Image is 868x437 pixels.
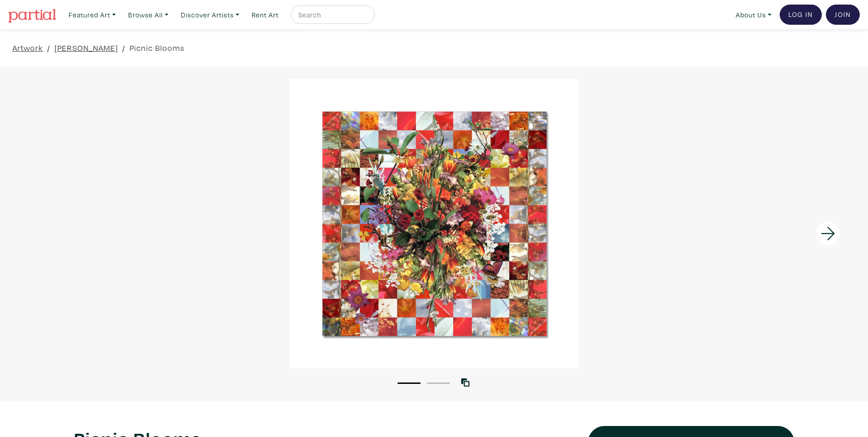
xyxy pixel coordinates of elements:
[398,382,421,384] button: 1 of 2
[129,42,184,54] a: Picnic Blooms
[297,9,366,21] input: Search
[12,42,43,54] a: Artwork
[65,5,120,24] a: Featured Art
[427,382,450,384] button: 2 of 2
[177,5,243,24] a: Discover Artists
[122,42,125,54] span: /
[732,5,776,24] a: About Us
[124,5,173,24] a: Browse All
[47,42,50,54] span: /
[248,5,283,24] a: Rent Art
[826,5,860,25] a: Join
[54,42,118,54] a: [PERSON_NAME]
[780,5,822,25] a: Log In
